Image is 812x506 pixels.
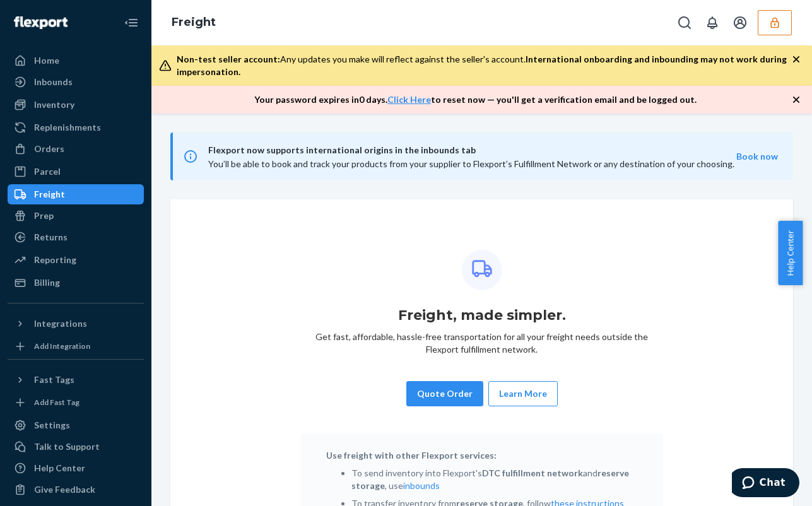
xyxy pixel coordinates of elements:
[34,483,95,496] div: Give Feedback
[177,53,792,78] div: Any updates you make will reflect against the seller's account.
[34,165,61,178] div: Parcel
[177,54,280,64] span: Non-test seller account:
[34,188,65,201] div: Freight
[8,95,144,115] a: Inventory
[8,72,144,92] a: Inbounds
[8,437,144,457] button: Talk to Support
[482,468,583,478] b: DTC fulfillment network
[208,158,734,169] span: You’ll be able to book and track your products from your supplier to Flexport’s Fulfillment Netwo...
[8,184,144,204] a: Freight
[351,467,638,492] li: To send inventory into Flexport's and , use
[499,387,547,400] button: Learn More
[34,54,59,67] div: Home
[34,440,100,453] div: Talk to Support
[406,381,483,406] button: Quote Order
[254,93,697,106] p: Your password expires in 0 days . to reset now — you'll get a verification email and be logged out.
[34,231,68,244] div: Returns
[326,450,497,461] strong: Use freight with other Flexport services:
[778,221,803,285] button: Help Center
[119,10,144,35] button: Close Navigation
[403,480,440,492] button: inbounds
[8,227,144,247] a: Returns
[672,10,697,35] button: Open Search Box
[208,143,736,158] span: Flexport now supports international origins in the inbounds tab
[8,480,144,500] button: Give Feedback
[387,94,431,105] a: Click Here
[34,419,70,432] div: Settings
[34,397,79,408] div: Add Fast Tag
[8,415,144,435] a: Settings
[8,139,144,159] a: Orders
[34,254,76,266] div: Reporting
[8,458,144,478] a: Help Center
[700,10,725,35] button: Open notifications
[732,468,799,500] iframe: Opens a widget where you can chat to one of our agents
[8,273,144,293] a: Billing
[8,370,144,390] button: Fast Tags
[8,314,144,334] button: Integrations
[34,98,74,111] div: Inventory
[34,143,64,155] div: Orders
[8,250,144,270] a: Reporting
[736,150,778,163] button: Book now
[301,331,663,356] p: Get fast, affordable, hassle-free transportation for all your freight needs outside the Flexport ...
[8,206,144,226] a: Prep
[34,121,101,134] div: Replenishments
[162,4,226,41] ol: breadcrumbs
[172,15,216,29] a: Freight
[8,50,144,71] a: Home
[34,374,74,386] div: Fast Tags
[34,276,60,289] div: Billing
[727,10,753,35] button: Open account menu
[34,462,85,474] div: Help Center
[8,162,144,182] a: Parcel
[398,305,566,326] h1: Freight, made simpler.
[34,209,54,222] div: Prep
[34,317,87,330] div: Integrations
[14,16,68,29] img: Flexport logo
[8,395,144,410] a: Add Fast Tag
[34,341,90,351] div: Add Integration
[8,339,144,354] a: Add Integration
[34,76,73,88] div: Inbounds
[8,117,144,138] a: Replenishments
